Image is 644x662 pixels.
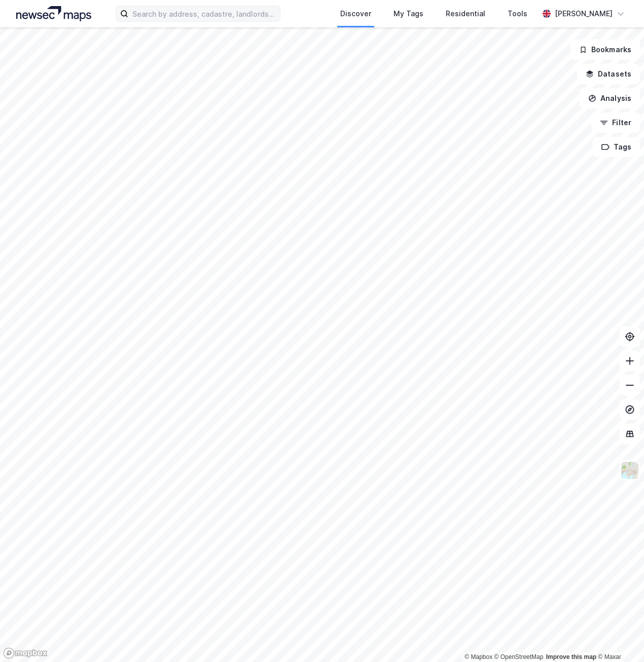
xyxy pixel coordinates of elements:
[393,8,423,20] div: My Tags
[593,137,640,157] button: Tags
[16,6,91,21] img: logo.a4113a55bc3d86da70a041830d287a7e.svg
[591,113,640,133] button: Filter
[128,6,280,21] input: Search by address, cadastre, landlords, tenants or people
[508,8,527,20] div: Tools
[577,64,640,84] button: Datasets
[570,40,640,60] button: Bookmarks
[340,8,371,20] div: Discover
[494,653,544,660] a: OpenStreetMap
[546,653,596,660] a: Improve this map
[580,88,640,108] button: Analysis
[446,8,485,20] div: Residential
[464,653,492,660] a: Mapbox
[3,647,48,659] a: Mapbox homepage
[555,8,613,20] div: [PERSON_NAME]
[593,613,644,662] iframe: Chat Widget
[620,461,639,480] img: Z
